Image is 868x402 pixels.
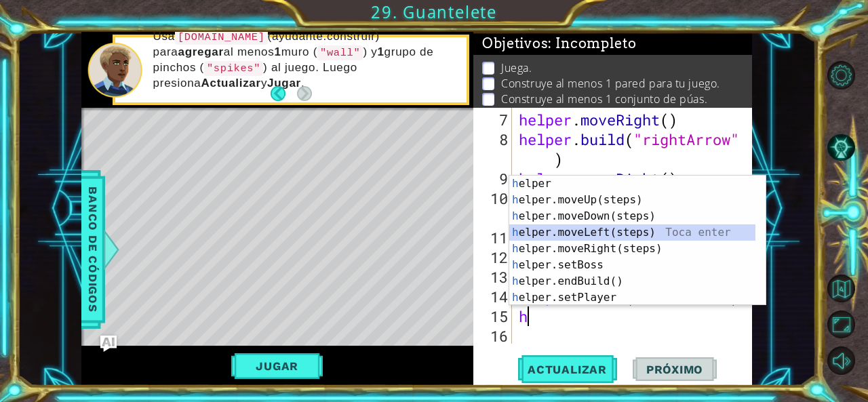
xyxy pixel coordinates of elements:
[201,77,261,89] strong: Actualizar
[377,45,384,58] strong: 1
[633,363,717,376] span: Próximo
[514,355,620,383] button: Actualizar
[476,247,512,267] div: 12
[317,45,363,60] code: "wall"
[271,86,297,101] button: Back
[827,310,856,339] button: Maximizar navegador
[827,61,856,89] button: Opciones de nivel
[476,267,512,287] div: 13
[476,287,512,306] div: 14
[514,363,620,376] span: Actualizar
[153,29,458,91] p: Usa (ayudante.construir) para al menos muro ( ) y grupo de pinchos ( ) al juego. Luego presiona y .
[476,228,512,247] div: 11
[267,77,301,89] strong: Jugar
[548,35,636,52] span: : Incompleto
[175,30,268,45] code: [DOMAIN_NAME]
[829,270,868,306] a: Volver al mapa
[82,179,104,319] span: Banco de códigos
[178,45,223,58] strong: agregar
[100,336,117,352] button: Ask AI
[827,346,856,375] button: Sonido apagado
[501,92,707,106] p: Construye al menos 1 conjunto de púas.
[476,326,512,346] div: 16
[633,355,717,383] button: Próximo
[827,275,856,303] button: Volver al mapa
[204,61,263,76] code: "spikes"
[476,169,512,188] div: 9
[482,35,637,52] span: Objetivos
[501,60,532,75] p: Juega.
[501,76,720,91] p: Construye al menos 1 pared para tu juego.
[476,188,512,228] div: 10
[297,86,312,101] button: Next
[275,45,281,58] strong: 1
[231,353,323,379] button: Jugar
[476,129,512,169] div: 8
[827,134,856,162] button: Pista IA
[476,306,512,326] div: 15
[476,110,512,129] div: 7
